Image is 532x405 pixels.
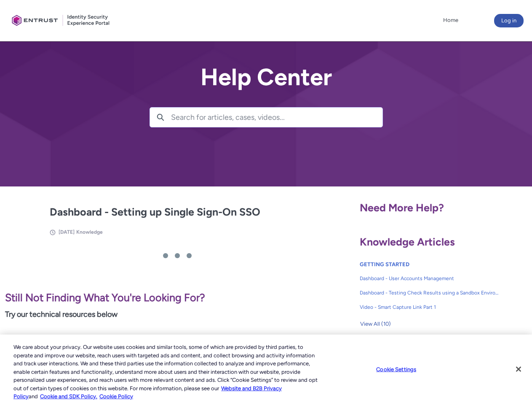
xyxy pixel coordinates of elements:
[509,360,528,378] button: Close
[50,204,305,220] h2: Dashboard - Setting up Single Sign-On SSO
[171,108,382,127] input: Search for articles, cases, videos...
[441,14,460,27] a: Home
[360,317,391,331] button: View All (10)
[5,309,350,320] p: Try our technical resources below
[150,108,171,127] button: Search
[13,343,319,401] div: We care about your privacy. Our website uses cookies and similar tools, some of which are provide...
[494,14,524,27] button: Log in
[150,64,383,90] h2: Help Center
[360,271,500,286] a: Dashboard - User Accounts Management
[99,393,133,400] a: Cookie Policy
[360,201,444,214] span: Need More Help?
[360,289,500,297] span: Dashboard - Testing Check Results using a Sandbox Environment
[76,228,103,236] li: Knowledge
[5,290,350,306] p: Still Not Finding What You're Looking For?
[360,275,500,282] span: Dashboard - User Accounts Management
[360,300,500,314] a: Video - Smart Capture Link Part 1
[360,318,391,330] span: View All (10)
[360,286,500,300] a: Dashboard - Testing Check Results using a Sandbox Environment
[360,235,455,248] span: Knowledge Articles
[370,361,422,378] button: Cookie Settings
[59,229,75,235] span: [DATE]
[40,393,97,400] a: Cookie and SDK Policy.
[360,261,409,267] a: GETTING STARTED
[360,303,500,311] span: Video - Smart Capture Link Part 1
